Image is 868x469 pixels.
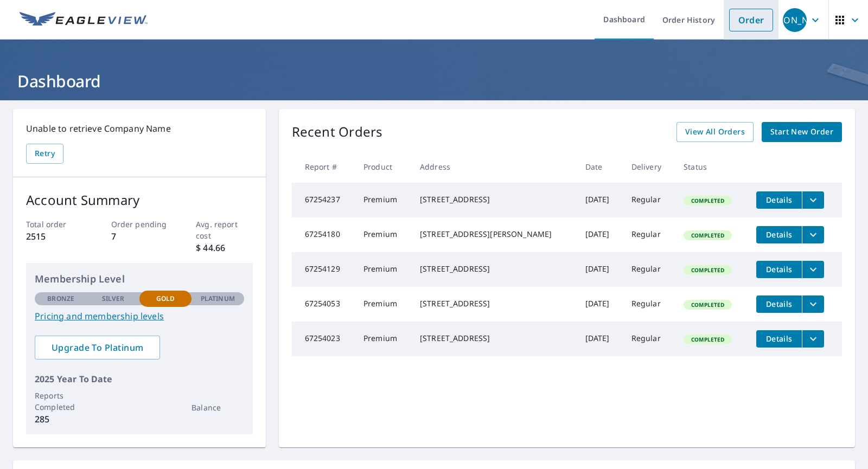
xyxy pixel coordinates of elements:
[802,295,824,313] button: filesDropdownBtn-67254053
[802,261,824,278] button: filesDropdownBtn-67254129
[420,333,568,344] div: [STREET_ADDRESS]
[26,190,253,210] p: Account Summary
[355,322,411,356] td: Premium
[292,122,383,142] p: Recent Orders
[763,299,795,309] span: Details
[577,252,623,287] td: [DATE]
[26,219,82,230] p: Total order
[763,195,795,205] span: Details
[102,294,125,304] p: Silver
[623,217,675,252] td: Regular
[26,230,82,243] p: 2515
[685,232,731,239] span: Completed
[292,183,355,217] td: 67254237
[420,194,568,205] div: [STREET_ADDRESS]
[756,226,802,243] button: detailsBtn-67254180
[20,12,148,28] img: EV Logo
[420,264,568,274] div: [STREET_ADDRESS]
[196,219,252,241] p: Avg. report cost
[762,122,842,142] a: Start New Order
[411,151,577,183] th: Address
[623,287,675,322] td: Regular
[763,229,795,240] span: Details
[26,122,253,135] p: Unable to retrieve Company Name
[685,197,731,204] span: Completed
[420,229,568,240] div: [STREET_ADDRESS][PERSON_NAME]
[192,402,244,413] p: Balance
[623,151,675,183] th: Delivery
[623,252,675,287] td: Regular
[35,310,244,323] a: Pricing and membership levels
[111,219,168,230] p: Order pending
[35,413,87,426] p: 285
[196,241,252,254] p: $ 44.66
[420,298,568,309] div: [STREET_ADDRESS]
[756,330,802,348] button: detailsBtn-67254023
[756,261,802,278] button: detailsBtn-67254129
[35,390,87,413] p: Reports Completed
[292,322,355,356] td: 67254023
[577,322,623,356] td: [DATE]
[802,226,824,243] button: filesDropdownBtn-67254180
[35,272,244,286] p: Membership Level
[35,336,160,359] a: Upgrade To Platinum
[763,264,795,274] span: Details
[802,191,824,209] button: filesDropdownBtn-67254237
[47,294,74,304] p: Bronze
[355,287,411,322] td: Premium
[770,125,833,139] span: Start New Order
[756,191,802,209] button: detailsBtn-67254237
[675,151,748,183] th: Status
[292,151,355,183] th: Report #
[13,70,855,92] h1: Dashboard
[577,151,623,183] th: Date
[355,151,411,183] th: Product
[26,144,63,164] button: Retry
[623,183,675,217] td: Regular
[685,266,731,274] span: Completed
[111,230,168,243] p: 7
[783,8,807,32] div: [PERSON_NAME]
[623,322,675,356] td: Regular
[355,252,411,287] td: Premium
[676,122,754,142] a: View All Orders
[292,252,355,287] td: 67254129
[685,125,745,139] span: View All Orders
[35,372,244,386] p: 2025 Year To Date
[35,147,55,160] span: Retry
[577,217,623,252] td: [DATE]
[729,9,773,31] a: Order
[685,301,731,309] span: Completed
[156,294,175,304] p: Gold
[685,336,731,343] span: Completed
[201,294,235,304] p: Platinum
[355,183,411,217] td: Premium
[763,333,795,344] span: Details
[43,342,151,354] span: Upgrade To Platinum
[292,287,355,322] td: 67254053
[756,295,802,313] button: detailsBtn-67254053
[802,330,824,348] button: filesDropdownBtn-67254023
[577,287,623,322] td: [DATE]
[292,217,355,252] td: 67254180
[577,183,623,217] td: [DATE]
[355,217,411,252] td: Premium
